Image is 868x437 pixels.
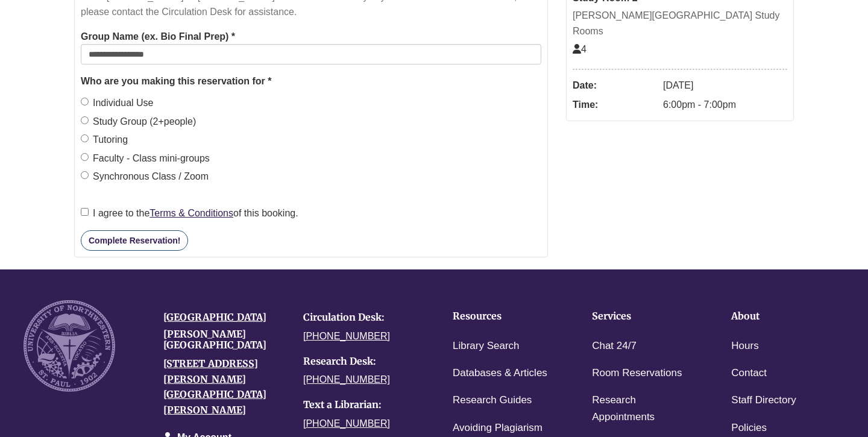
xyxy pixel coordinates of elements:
a: Chat 24/7 [592,338,637,355]
img: UNW seal [24,300,115,392]
h4: About [731,311,833,322]
a: Research Appointments [592,392,694,426]
label: Faculty - Class mini-groups [81,151,210,166]
a: Terms & Conditions [149,208,233,218]
button: Complete Reservation! [81,230,188,251]
h4: Research Desk: [303,356,425,367]
a: Staff Directory [731,392,796,409]
dt: Date: [573,76,657,95]
a: Avoiding Plagiarism [453,420,542,437]
label: Synchronous Class / Zoom [81,169,209,184]
input: Synchronous Class / Zoom [81,171,89,179]
h4: Text a Librarian: [303,400,425,410]
a: Research Guides [453,392,532,409]
h4: Resources [453,311,555,322]
a: [PHONE_NUMBER] [303,418,390,429]
span: The capacity of this space [573,44,587,54]
legend: Who are you making this reservation for * [81,74,541,89]
dd: 6:00pm - 7:00pm [663,95,787,115]
label: I agree to the of this booking. [81,206,298,221]
a: Hours [731,338,758,355]
a: [PHONE_NUMBER] [303,331,390,341]
a: [PHONE_NUMBER] [303,374,390,385]
input: Study Group (2+people) [81,116,89,124]
a: [GEOGRAPHIC_DATA] [163,311,266,323]
input: Tutoring [81,134,89,142]
h4: [PERSON_NAME][GEOGRAPHIC_DATA] [163,329,285,350]
a: Contact [731,365,767,382]
label: Group Name (ex. Bio Final Prep) * [81,29,235,45]
input: I agree to theTerms & Conditionsof this booking. [81,208,89,216]
a: [STREET_ADDRESS][PERSON_NAME][GEOGRAPHIC_DATA][PERSON_NAME] [163,357,266,416]
dt: Time: [573,95,657,115]
h4: Services [592,311,694,322]
label: Individual Use [81,95,154,111]
h4: Circulation Desk: [303,312,425,323]
input: Individual Use [81,98,89,105]
a: Databases & Articles [453,365,547,382]
dd: [DATE] [663,76,787,95]
a: Policies [731,420,767,437]
div: [PERSON_NAME][GEOGRAPHIC_DATA] Study Rooms [573,8,787,39]
label: Tutoring [81,132,128,148]
label: Study Group (2+people) [81,114,196,130]
input: Faculty - Class mini-groups [81,153,89,161]
a: Library Search [453,338,520,355]
a: Room Reservations [592,365,682,382]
